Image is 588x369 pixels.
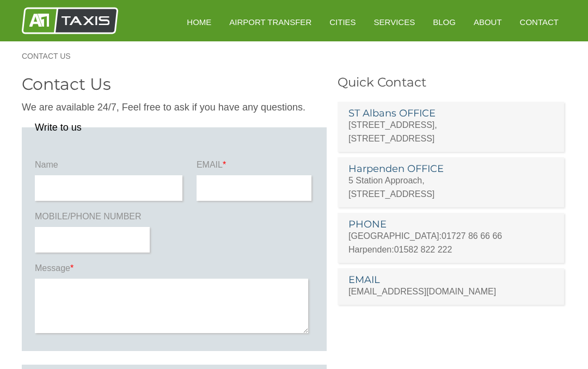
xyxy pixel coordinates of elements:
a: Services [366,9,423,35]
p: Harpenden: [348,243,553,256]
p: 5 Station Approach, [STREET_ADDRESS] [348,174,553,201]
a: Contact Us [22,52,82,60]
p: [GEOGRAPHIC_DATA]: [348,229,553,243]
h3: EMAIL [348,275,553,285]
h3: PHONE [348,219,553,229]
legend: Write to us [35,122,82,132]
a: 01582 822 222 [394,245,452,254]
label: MOBILE/PHONE NUMBER [35,211,152,227]
p: [STREET_ADDRESS], [STREET_ADDRESS] [348,118,553,145]
a: Blog [425,9,463,35]
a: About [466,9,510,35]
h3: Quick Contact [338,76,566,89]
h3: Harpenden OFFICE [348,164,553,174]
h3: ST Albans OFFICE [348,108,553,118]
h2: Contact Us [22,76,327,93]
p: We are available 24/7, Feel free to ask if you have any questions. [22,101,327,114]
img: A1 Taxis [22,7,118,34]
a: [EMAIL_ADDRESS][DOMAIN_NAME] [348,287,496,296]
label: Message [35,262,314,279]
label: EMAIL [197,159,314,175]
a: 01727 86 66 66 [442,231,502,241]
label: Name [35,159,185,175]
a: Cities [322,9,363,35]
a: Airport Transfer [222,9,319,35]
a: HOME [179,9,219,35]
a: Contact [512,9,566,35]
